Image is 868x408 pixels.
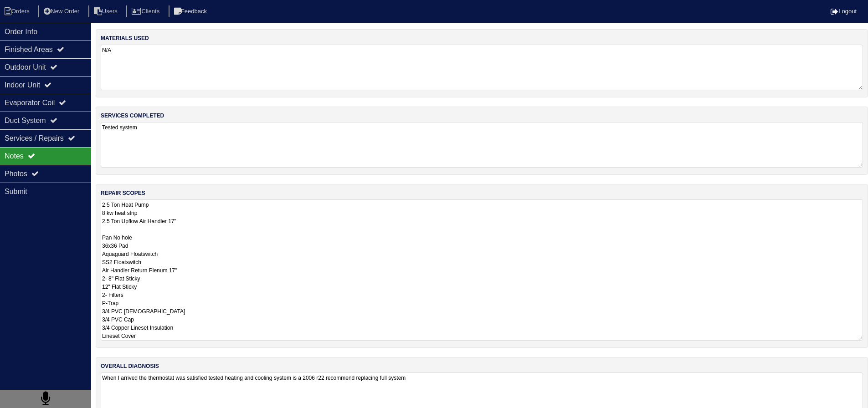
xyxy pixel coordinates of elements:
[169,5,214,18] li: Feedback
[126,8,167,15] a: Clients
[101,189,145,197] label: repair scopes
[101,122,863,168] textarea: Tested system
[88,8,125,15] a: Users
[101,199,863,341] textarea: 2.5 Ton Heat Pump 8 kw heat strip 2.5 Ton Upflow Air Handler 17" Pan No hole 36x36 Pad Aquaguard ...
[831,8,857,15] a: Logout
[101,362,159,370] label: overall diagnosis
[101,45,863,90] textarea: N/A
[101,34,149,42] label: materials used
[38,5,87,18] li: New Order
[88,5,125,18] li: Users
[101,112,164,120] label: services completed
[126,5,167,18] li: Clients
[38,8,87,15] a: New Order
